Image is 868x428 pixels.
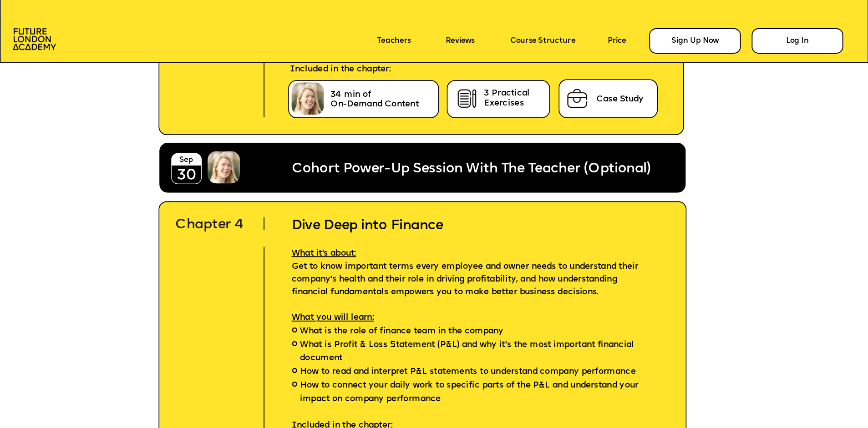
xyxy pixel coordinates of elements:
[13,28,56,50] img: image-aac980e9-41de-4c2d-a048-f29dd30a0068.png
[273,50,666,85] p: Included in the chapter:
[596,94,644,103] span: Case Study
[454,86,480,111] img: image-cb722855-f231-420d-ba86-ef8a9b8709e7.png
[377,37,411,45] a: Teachers
[292,262,641,297] span: Get to know important terms every employee and owner needs to understand their company's health a...
[564,86,590,111] img: image-75ee59ac-5515-4aba-aadc-0d7dfe35305c.png
[510,37,575,45] a: Course Structure
[175,218,243,232] span: Chapter 4
[300,338,654,366] span: What is Profit & Loss Statement (P&L) and why it's the most important financial document
[300,325,503,339] span: What is the role of finance team in the company
[446,37,474,45] a: Reviews
[300,379,654,407] span: How to connect your daily work to specific parts of the P&L and understand your impact on company...
[292,249,356,258] span: What it's about:
[292,313,374,322] span: What you will learn:
[292,162,650,176] span: Cohort Power-Up Session With The Teacher (Optional)
[484,89,532,108] span: 3 Practical Exercises
[300,366,635,379] span: How to read and interpret P&L statements to understand company performance
[608,37,626,45] a: Price
[330,91,419,109] span: 34 min of On-Demand Content
[274,201,679,234] h2: Dive Deep into Finance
